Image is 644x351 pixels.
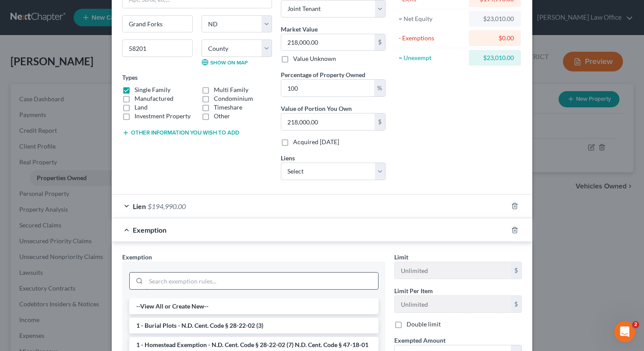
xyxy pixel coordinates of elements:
li: 1 - Burial Plots - N.D. Cent. Code § 28-22-02 (3) [129,318,379,333]
div: $ [375,34,385,51]
input: 0.00 [281,113,375,130]
label: Manufactured [134,94,173,103]
span: Exemption [122,253,152,261]
input: 0.00 [281,34,375,51]
span: $194,990.00 [148,202,186,210]
input: 0.00 [281,80,374,96]
label: Liens [281,153,295,163]
label: Timeshare [214,103,242,112]
div: $23,010.00 [476,53,514,62]
span: Exempted Amount [394,337,446,344]
span: 2 [632,321,639,328]
label: Acquired [DATE] [293,138,339,146]
span: Lien [133,202,146,210]
div: = Net Equity [399,14,465,23]
input: Search exemption rules... [146,273,378,289]
iframe: Intercom live chat [614,321,635,342]
div: = Unexempt [399,53,465,62]
div: $0.00 [476,34,514,43]
div: $ [511,262,521,279]
div: $ [375,113,385,130]
div: $23,010.00 [476,14,514,23]
input: Enter city... [123,16,192,32]
button: Other information you wish to add [122,129,239,136]
label: Other [214,112,230,121]
label: Value of Portion You Own [281,104,352,113]
label: Condominium [214,94,253,103]
input: Enter zip... [122,39,193,57]
label: Double limit [407,320,441,329]
div: - Exemptions [399,34,465,43]
label: Multi Family [214,85,248,94]
label: Land [134,103,148,112]
input: -- [395,296,511,312]
label: Value Unknown [293,54,336,63]
input: -- [395,262,511,279]
label: Market Value [281,25,318,34]
label: Single Family [134,85,170,94]
label: Investment Property [134,112,191,121]
label: Percentage of Property Owned [281,70,365,79]
a: Show on Map [202,59,248,66]
span: Exemption [133,226,166,234]
li: --View All or Create New-- [129,298,379,314]
span: Limit [394,253,408,261]
div: % [374,80,385,96]
label: Types [122,73,138,82]
label: Limit Per Item [394,286,433,295]
div: $ [511,296,521,312]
